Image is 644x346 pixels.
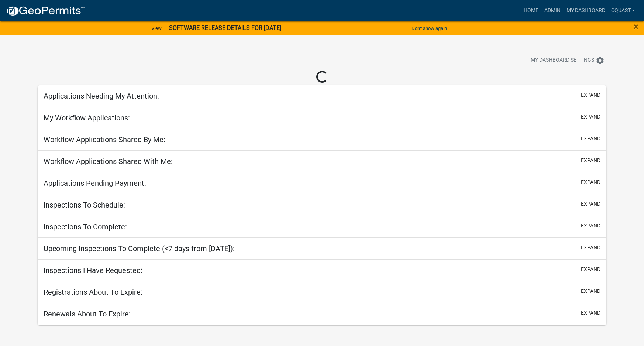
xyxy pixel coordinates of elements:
button: Don't show again [409,22,450,34]
a: My Dashboard [564,4,608,18]
button: expand [581,244,600,251]
a: Admin [541,4,564,18]
h5: Upcoming Inspections To Complete (<7 days from [DATE]): [44,244,235,253]
button: expand [581,287,600,295]
i: settings [596,56,605,65]
button: expand [581,91,600,99]
span: My Dashboard Settings [531,56,594,65]
button: expand [581,200,600,208]
h5: Inspections To Schedule: [44,201,125,209]
a: cquast [608,4,638,18]
button: expand [581,135,600,143]
a: View [148,22,165,34]
h5: My Workflow Applications: [44,113,130,122]
button: expand [581,222,600,230]
button: expand [581,113,600,121]
button: expand [581,309,600,317]
span: × [634,21,638,32]
h5: Registrations About To Expire: [44,288,142,297]
button: expand [581,157,600,164]
h5: Workflow Applications Shared By Me: [44,135,165,144]
a: Home [521,4,541,18]
button: Close [634,22,638,31]
strong: SOFTWARE RELEASE DETAILS FOR [DATE] [169,24,281,31]
h5: Inspections I Have Requested: [44,266,142,275]
h5: Renewals About To Expire: [44,309,131,318]
button: expand [581,178,600,186]
h5: Workflow Applications Shared With Me: [44,157,173,166]
h5: Applications Pending Payment: [44,179,146,188]
h5: Applications Needing My Attention: [44,92,159,100]
button: My Dashboard Settingssettings [525,53,610,68]
button: expand [581,266,600,273]
h5: Inspections To Complete: [44,222,127,231]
